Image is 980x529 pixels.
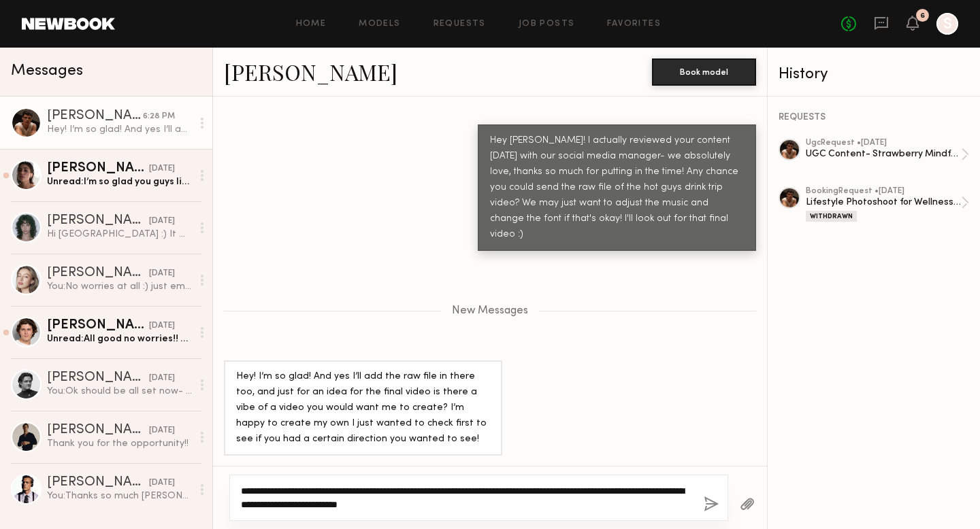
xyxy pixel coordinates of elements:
div: [PERSON_NAME] [47,109,143,123]
a: [PERSON_NAME] [224,57,397,86]
a: Job Posts [519,20,575,29]
div: [PERSON_NAME] [47,319,149,332]
div: ugc Request • [DATE] [806,139,961,148]
div: You: Thanks so much [PERSON_NAME]! [47,490,192,502]
div: 6:28 PM [143,110,175,123]
div: [DATE] [149,163,175,175]
a: S [936,13,958,35]
div: [PERSON_NAME] [47,476,149,490]
div: You: No worries at all :) just emailed you! [47,280,192,293]
div: UGC Content- Strawberry Mindful Blend Launch [806,148,961,160]
div: Unread: I’m so glad you guys like the content! I’d love to continue to work with u guys:) [47,175,192,188]
span: New Messages [452,305,528,317]
a: ugcRequest •[DATE]UGC Content- Strawberry Mindful Blend Launch [806,139,969,170]
div: [PERSON_NAME] [47,162,149,175]
div: [PERSON_NAME] [47,214,149,228]
div: [DATE] [149,424,175,437]
div: [DATE] [149,267,175,280]
div: Lifestyle Photoshoot for Wellness Drink Brand [806,196,961,209]
div: Hi [GEOGRAPHIC_DATA] :) It was the rate!! For 3/ 4 videos plus IG stories my rate is typically ar... [47,228,192,241]
div: [PERSON_NAME] [47,267,149,280]
div: booking Request • [DATE] [806,187,961,196]
span: Messages [11,63,83,79]
div: History [779,67,969,82]
div: Hey! I’m so glad! And yes I’ll add the raw file in there too, and just for an idea for the final ... [47,123,192,136]
div: Withdrawn [806,211,857,222]
div: [DATE] [149,215,175,228]
a: Home [296,20,327,29]
div: [DATE] [149,477,175,490]
a: Book model [652,65,756,77]
div: Hey [PERSON_NAME]! I actually reviewed your content [DATE] with our social media manager- we abso... [490,133,744,243]
a: bookingRequest •[DATE]Lifestyle Photoshoot for Wellness Drink BrandWithdrawn [806,187,969,222]
a: Requests [434,20,486,29]
div: REQUESTS [779,113,969,122]
a: Favorites [607,20,661,29]
div: Unread: All good no worries!! Have a great weekend :) [47,332,192,345]
div: [PERSON_NAME] [47,371,149,385]
div: Thank you for the opportunity!! [47,437,192,450]
button: Book model [652,58,756,86]
div: You: Ok should be all set now- went through! [47,385,192,398]
div: 6 [920,12,925,20]
div: [DATE] [149,320,175,332]
div: Hey! I’m so glad! And yes I’ll add the raw file in there too, and just for an idea for the final ... [236,369,490,447]
a: Models [359,20,400,29]
div: [DATE] [149,372,175,385]
div: [PERSON_NAME] [47,424,149,437]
